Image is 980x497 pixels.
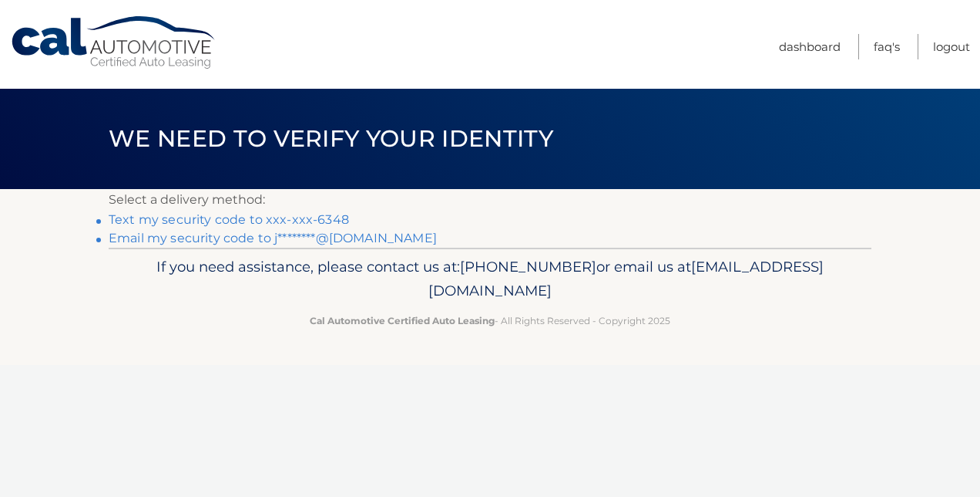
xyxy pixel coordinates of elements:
[874,34,900,59] a: FAQ's
[779,34,841,59] a: Dashboard
[109,231,437,245] a: Email my security code to j********@[DOMAIN_NAME]
[460,258,596,276] span: [PHONE_NUMBER]
[10,15,218,70] a: Cal Automotive
[119,313,861,329] p: - All Rights Reserved - Copyright 2025
[119,255,861,304] p: If you need assistance, please contact us at: or email us at
[109,212,349,227] a: Text my security code to xxx-xxx-6348
[310,315,495,326] strong: Cal Automotive Certified Auto Leasing
[933,34,970,59] a: Logout
[109,124,553,153] span: We need to verify your identity
[109,189,871,211] p: Select a delivery method:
